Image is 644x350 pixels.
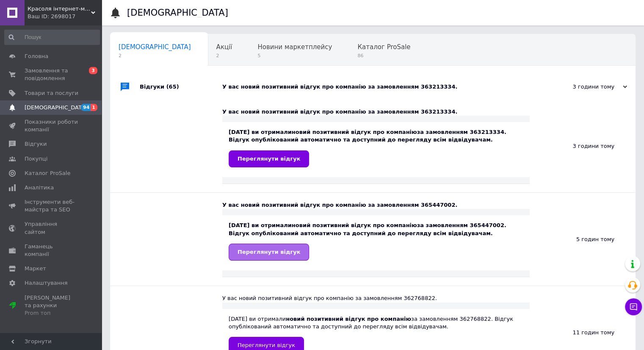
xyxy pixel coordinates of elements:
a: Переглянути відгук [229,244,309,261]
span: [DEMOGRAPHIC_DATA] [25,104,87,111]
div: 3 години тому [542,83,627,91]
span: 2 [119,53,191,59]
span: Інструменти веб-майстра та SEO [25,198,78,214]
span: Новини маркетплейсу [257,43,332,51]
span: [DEMOGRAPHIC_DATA] [119,43,191,51]
div: У вас новий позитивний відгук про компанію за замовленням 362768822. [222,294,530,302]
span: 5 [257,53,332,59]
div: У вас новий позитивний відгук про компанію за замовленням 365447002. [222,201,530,209]
span: 2 [216,53,232,59]
span: Товари та послуги [25,89,78,97]
a: Переглянути відгук [229,150,309,167]
span: Гаманець компанії [25,243,78,258]
span: Акції [216,43,232,51]
input: Пошук [4,30,100,45]
div: [DATE] ви отримали за замовленням 365447002. Відгук опублікований автоматично та доступний до пер... [229,222,523,260]
span: (65) [166,83,179,90]
b: новий позитивний відгук про компанію [292,129,417,135]
span: Переглянути відгук [238,156,300,162]
span: 3 [89,67,97,74]
span: 1 [91,104,97,111]
b: новий позитивний відгук про компанію [292,222,417,228]
div: Prom топ [25,309,78,317]
h1: [DEMOGRAPHIC_DATA] [127,8,228,18]
span: Головна [25,53,48,60]
span: Управління сайтом [25,220,78,236]
div: 5 годин тому [530,193,636,286]
div: У вас новий позитивний відгук про компанію за замовленням 363213334. [222,108,530,116]
span: Каталог ProSale [357,43,410,51]
span: Переглянути відгук [238,249,300,255]
span: [PERSON_NAME] та рахунки [25,294,78,317]
button: Чат з покупцем [625,298,642,315]
div: У вас новий позитивний відгук про компанію за замовленням 363213334. [222,83,542,91]
span: Маркет [25,265,46,272]
div: [DATE] ви отримали за замовленням 363213334. Відгук опублікований автоматично та доступний до пер... [229,128,523,167]
span: Каталог ProSale [25,169,70,177]
span: Відгуки [25,140,47,148]
span: Красоля інтернет-магазин [28,5,91,13]
span: Покупці [25,155,47,163]
span: 86 [357,53,410,59]
span: Налаштування [25,279,68,287]
span: Аналітика [25,184,54,192]
span: 94 [81,104,91,111]
span: Переглянути відгук [238,342,295,348]
span: Замовлення та повідомлення [25,67,78,82]
span: Показники роботи компанії [25,118,78,133]
div: 3 години тому [530,100,636,192]
div: Відгуки [140,74,222,100]
b: новий позитивний відгук про компанію [286,316,411,322]
div: Ваш ID: 2698017 [28,13,102,20]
